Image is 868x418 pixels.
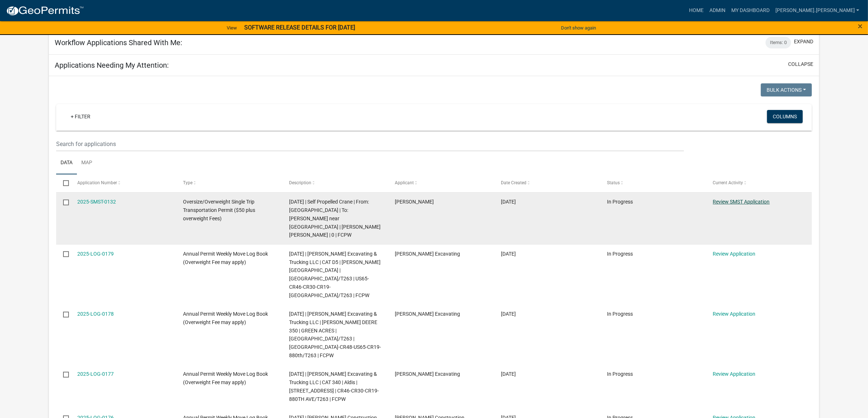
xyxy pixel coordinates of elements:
span: 09/04/2025 [501,371,516,377]
span: Annual Permit Weekly Move Log Book (Overweight Fee may apply) [183,251,268,265]
span: Jensen Excavating [395,251,460,257]
span: 09/04/2025 [501,311,516,317]
span: Jensen Excavating [395,371,460,377]
span: In Progress [607,371,633,377]
datatable-header-cell: Description [282,174,388,192]
span: In Progress [607,251,633,257]
datatable-header-cell: Select [56,174,70,192]
strong: SOFTWARE RELEASE DETAILS FOR [DATE] [244,24,355,31]
button: Don't show again [558,22,599,34]
div: Items: 0 [766,37,791,48]
datatable-header-cell: Status [600,174,706,192]
span: In Progress [607,199,633,205]
span: Status [607,180,620,185]
span: Application Number [77,180,117,185]
span: 09/04/2025 | Jensen Excavating & Trucking LLC | JOHN DEERE 350 | GREEN ACRES | 880TH AVE/T263 | E... [289,311,381,358]
span: Jason Ree [395,199,434,205]
span: Annual Permit Weekly Move Log Book (Overweight Fee may apply) [183,311,268,325]
span: In Progress [607,311,633,317]
span: 09/04/2025 | Jensen Excavating & Trucking LLC | CAT 340 | Aldis | 880TH AVE/T263 | CR46-CR30-CR19... [289,371,379,402]
a: Home [686,4,707,17]
span: Date Created [501,180,526,185]
span: 09/08/2025 [501,199,516,205]
a: Review Application [713,311,756,317]
datatable-header-cell: Current Activity [706,174,812,192]
span: Applicant [395,180,414,185]
a: Review Application [713,251,756,257]
a: [PERSON_NAME].[PERSON_NAME] [772,4,862,17]
a: + Filter [65,110,96,123]
datatable-header-cell: Applicant [388,174,494,192]
h5: Applications Needing My Attention: [55,61,169,70]
datatable-header-cell: Date Created [494,174,600,192]
a: Map [77,151,97,175]
a: 2025-LOG-0178 [77,311,114,317]
span: 09/10/2025 | Self Propelled Crane | From: Grand Meadow | To: Culver near Myrtle | Jason Ree- Meye... [289,199,381,238]
a: 2025-LOG-0177 [77,371,114,377]
button: collapse [788,60,813,68]
button: Close [858,22,863,31]
datatable-header-cell: Application Number [70,174,176,192]
span: 09/04/2025 [501,251,516,257]
span: Description [289,180,311,185]
span: Oversize/Overweight Single Trip Transportation Permit ($50 plus overweight Fees) [183,199,255,221]
span: × [858,21,863,31]
a: Data [56,151,77,175]
span: 09/04/2025 | Jensen Excavating & Trucking LLC | CAT D5 | Eberhart ST | 880TH AVE/T263 | US65-CR46... [289,251,381,298]
a: 2025-SMST-0132 [77,199,116,205]
a: View [224,22,240,34]
h5: Workflow Applications Shared With Me: [55,38,182,47]
span: Jensen Excavating [395,311,460,317]
a: Review Application [713,371,756,377]
button: expand [794,38,813,46]
a: My Dashboard [728,4,772,17]
span: Current Activity [713,180,743,185]
input: Search for applications [56,137,684,151]
datatable-header-cell: Type [176,174,282,192]
button: Bulk Actions [761,83,812,96]
span: Type [183,180,192,185]
a: 2025-LOG-0179 [77,251,114,257]
button: Columns [767,110,803,123]
a: Review SMST Application [713,199,770,205]
span: Annual Permit Weekly Move Log Book (Overweight Fee may apply) [183,371,268,385]
a: Admin [707,4,728,17]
